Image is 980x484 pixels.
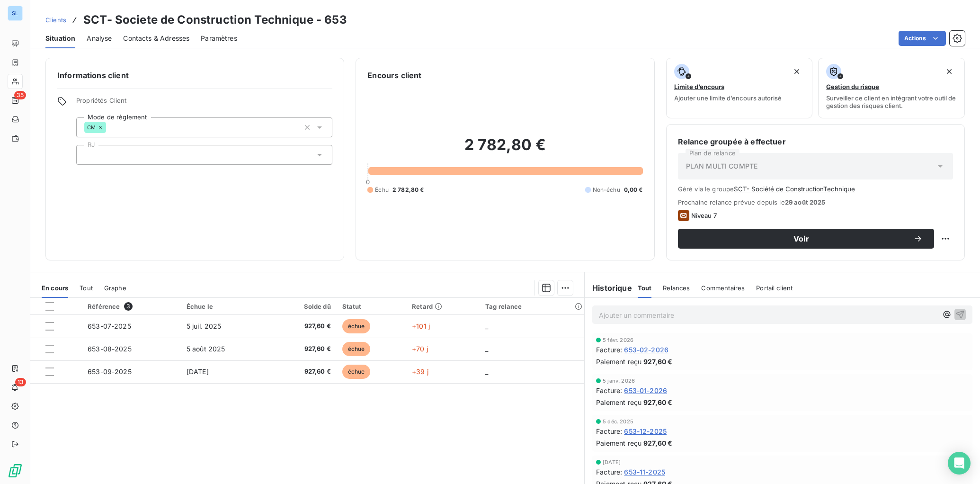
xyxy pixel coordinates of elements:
[14,91,26,99] span: 35
[485,367,488,376] span: _
[342,365,371,379] span: échue
[412,367,428,376] span: +39 j
[187,367,209,376] span: [DATE]
[674,83,724,90] span: Limite d’encours
[638,284,652,292] span: Tout
[275,344,331,354] span: 927,60 €
[84,151,92,159] input: Ajouter une valeur
[76,97,332,110] span: Propriétés Client
[15,378,26,386] span: 13
[596,467,622,477] span: Facture :
[342,319,371,333] span: échue
[686,161,758,171] span: PLAN MULTI COMPTE
[485,303,579,310] div: Tag relance
[899,31,946,46] button: Actions
[8,6,23,21] div: SL
[187,303,263,310] div: Échue le
[375,186,389,194] span: Échu
[88,302,175,311] div: Référence
[624,186,643,194] span: 0,00 €
[87,34,112,43] span: Analyse
[42,284,68,292] span: En cours
[624,426,667,436] span: 653-12-2025
[689,235,913,242] span: Voir
[412,303,474,310] div: Retard
[826,83,879,90] span: Gestion du risque
[596,345,622,355] span: Facture :
[412,345,428,353] span: +70 j
[785,198,826,206] span: 29 août 2025
[342,303,401,310] div: Statut
[603,459,621,465] span: [DATE]
[45,34,75,43] span: Situation
[603,419,633,424] span: 5 déc. 2025
[485,345,488,353] span: _
[678,185,953,193] span: Géré via le groupe
[593,186,620,194] span: Non-échu
[187,345,225,353] span: 5 août 2025
[734,185,855,193] button: SCT- Société de ConstructionTechnique
[596,385,622,395] span: Facture :
[83,11,347,28] h3: SCT- Societe de Construction Technique - 653
[485,322,488,330] span: _
[124,302,133,311] span: 3
[45,15,66,25] a: Clients
[366,178,370,186] span: 0
[603,337,633,343] span: 5 févr. 2026
[818,58,965,118] button: Gestion du risqueSurveiller ce client en intégrant votre outil de gestion des risques client.
[585,282,632,294] h6: Historique
[342,342,371,356] span: échue
[756,284,793,292] span: Portail client
[88,322,131,330] span: 653-07-2025
[678,229,934,249] button: Voir
[596,357,641,367] span: Paiement reçu
[701,284,745,292] span: Commentaires
[624,467,665,477] span: 653-11-2025
[624,385,667,395] span: 653-01-2026
[87,125,96,130] span: CM
[275,303,331,310] div: Solde dû
[367,135,642,164] h2: 2 782,80 €
[663,284,690,292] span: Relances
[392,186,424,194] span: 2 782,80 €
[57,70,332,81] h6: Informations client
[643,438,672,448] span: 927,60 €
[275,367,331,376] span: 927,60 €
[106,123,114,132] input: Ajouter une valeur
[596,438,641,448] span: Paiement reçu
[691,212,717,219] span: Niveau 7
[80,284,93,292] span: Tout
[674,94,782,102] span: Ajouter une limite d’encours autorisé
[201,34,237,43] span: Paramètres
[88,345,132,353] span: 653-08-2025
[643,397,672,407] span: 927,60 €
[678,198,953,206] span: Prochaine relance prévue depuis le
[123,34,189,43] span: Contacts & Adresses
[412,322,430,330] span: +101 j
[45,16,66,24] span: Clients
[826,94,957,109] span: Surveiller ce client en intégrant votre outil de gestion des risques client.
[275,322,331,331] span: 927,60 €
[367,70,421,81] h6: Encours client
[187,322,222,330] span: 5 juil. 2025
[596,426,622,436] span: Facture :
[596,397,641,407] span: Paiement reçu
[88,367,132,376] span: 653-09-2025
[666,58,813,118] button: Limite d’encoursAjouter une limite d’encours autorisé
[624,345,668,355] span: 653-02-2026
[643,357,672,367] span: 927,60 €
[104,284,126,292] span: Graphe
[603,378,635,384] span: 5 janv. 2026
[8,463,23,478] img: Logo LeanPay
[948,452,971,475] div: Open Intercom Messenger
[678,136,953,147] h6: Relance groupée à effectuer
